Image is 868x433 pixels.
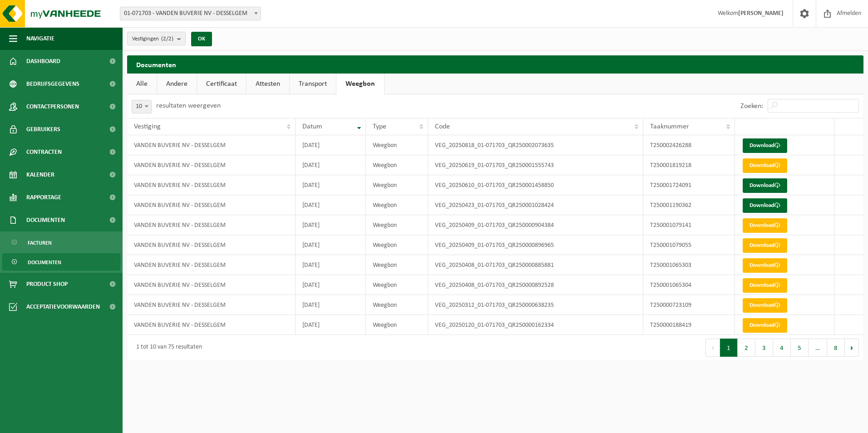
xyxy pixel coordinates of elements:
td: Weegbon [366,155,428,175]
td: T250001819218 [643,155,735,175]
td: T250000188419 [643,315,735,335]
td: VEG_20250312_01-071703_QR250000638235 [428,295,643,315]
td: [DATE] [296,135,366,155]
td: VANDEN BUVERIE NV - DESSELGEM [127,235,296,255]
a: Andere [157,74,197,94]
td: VEG_20250423_01-071703_QR250001028424 [428,195,643,215]
td: [DATE] [296,215,366,235]
td: [DATE] [296,255,366,275]
a: Facturen [2,234,120,251]
a: Download [743,138,787,153]
a: Alle [127,74,157,94]
label: resultaten weergeven [156,102,221,109]
td: VEG_20250409_01-071703_QR250000896965 [428,235,643,255]
td: Weegbon [366,135,428,155]
button: 4 [773,339,791,357]
td: VANDEN BUVERIE NV - DESSELGEM [127,155,296,175]
td: Weegbon [366,195,428,215]
td: VEG_20250610_01-071703_QR250001458850 [428,175,643,195]
h2: Documenten [127,55,863,73]
a: Download [743,158,787,173]
td: VANDEN BUVERIE NV - DESSELGEM [127,295,296,315]
td: VANDEN BUVERIE NV - DESSELGEM [127,215,296,235]
span: 01-071703 - VANDEN BUVERIE NV - DESSELGEM [120,7,261,20]
label: Zoeken: [740,103,763,110]
span: Gebruikers [26,118,60,141]
span: Contactpersonen [26,95,79,118]
span: Vestiging [134,123,161,130]
span: Rapportage [26,186,61,209]
td: [DATE] [296,175,366,195]
a: Download [743,298,787,313]
span: Bedrijfsgegevens [26,73,79,95]
td: T250000723109 [643,295,735,315]
td: VANDEN BUVERIE NV - DESSELGEM [127,255,296,275]
button: Vestigingen(2/2) [127,32,186,45]
span: 10 [132,100,152,113]
td: T250001079055 [643,235,735,255]
div: 1 tot 10 van 75 resultaten [132,340,202,356]
span: Kalender [26,163,54,186]
span: Documenten [26,209,65,231]
td: T250001190362 [643,195,735,215]
td: VANDEN BUVERIE NV - DESSELGEM [127,195,296,215]
a: Download [743,218,787,233]
a: Download [743,238,787,253]
td: [DATE] [296,155,366,175]
span: Acceptatievoorwaarden [26,295,100,318]
td: VANDEN BUVERIE NV - DESSELGEM [127,275,296,295]
count: (2/2) [161,36,173,42]
button: 3 [755,339,773,357]
a: Certificaat [197,74,246,94]
button: Previous [705,339,720,357]
td: T250001079141 [643,215,735,235]
span: Datum [302,123,322,130]
span: Documenten [28,254,61,271]
td: VEG_20250818_01-071703_QR250002073635 [428,135,643,155]
span: 01-071703 - VANDEN BUVERIE NV - DESSELGEM [120,7,261,20]
td: VEG_20250120_01-071703_QR250000162334 [428,315,643,335]
td: [DATE] [296,315,366,335]
td: VEG_20250408_01-071703_QR250000892528 [428,275,643,295]
button: 2 [738,339,755,357]
a: Download [743,318,787,333]
td: VANDEN BUVERIE NV - DESSELGEM [127,175,296,195]
td: VANDEN BUVERIE NV - DESSELGEM [127,135,296,155]
span: … [809,339,827,357]
td: Weegbon [366,215,428,235]
span: 10 [132,100,151,113]
span: Facturen [28,234,52,251]
td: [DATE] [296,295,366,315]
td: T250001724091 [643,175,735,195]
a: Weegbon [336,74,384,94]
span: Code [435,123,450,130]
td: [DATE] [296,195,366,215]
td: T250002426288 [643,135,735,155]
button: Next [845,339,859,357]
a: Download [743,178,787,193]
a: Attesten [247,74,289,94]
span: Product Shop [26,273,68,295]
td: VANDEN BUVERIE NV - DESSELGEM [127,315,296,335]
td: [DATE] [296,235,366,255]
td: Weegbon [366,255,428,275]
span: Vestigingen [132,32,173,46]
a: Download [743,258,787,273]
td: [DATE] [296,275,366,295]
td: Weegbon [366,175,428,195]
td: Weegbon [366,275,428,295]
td: VEG_20250409_01-071703_QR250000904384 [428,215,643,235]
td: T250001065303 [643,255,735,275]
span: Type [373,123,386,130]
td: Weegbon [366,315,428,335]
td: T250001065304 [643,275,735,295]
a: Documenten [2,253,120,271]
a: Download [743,198,787,213]
span: Taaknummer [650,123,689,130]
a: Transport [290,74,336,94]
td: VEG_20250408_01-071703_QR250000885881 [428,255,643,275]
button: 5 [791,339,809,357]
span: Dashboard [26,50,60,73]
strong: [PERSON_NAME] [738,10,784,17]
span: Navigatie [26,27,54,50]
